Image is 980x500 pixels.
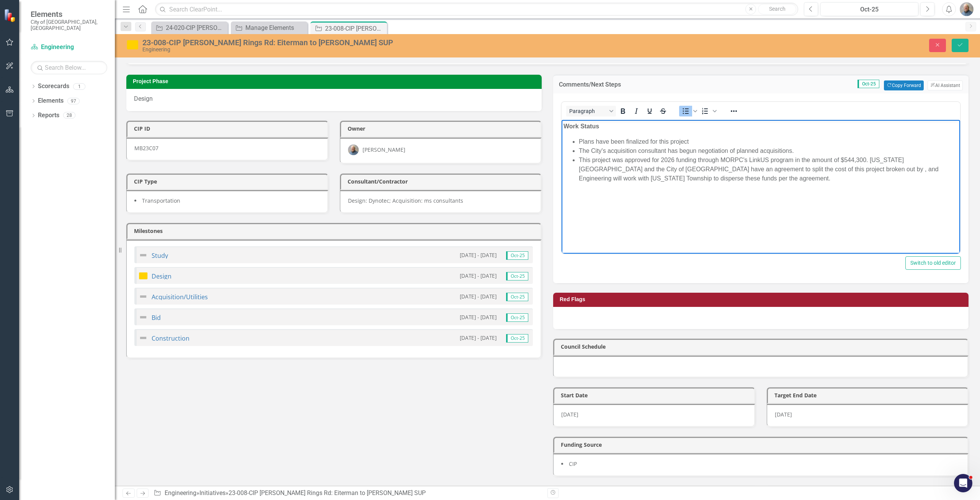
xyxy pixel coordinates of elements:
img: Not Defined [139,313,148,322]
div: Oct-25 [823,5,916,14]
small: [DATE] - [DATE] [460,272,497,279]
button: Block Paragraph [566,106,616,116]
a: Engineering [31,43,107,52]
img: Jared Groves [348,144,359,155]
span: CIP [569,460,577,467]
a: Construction [152,334,189,343]
span: Transportation [142,197,180,204]
input: Search Below... [31,61,107,74]
h3: Milestones [134,228,537,234]
a: Bid [152,313,161,322]
img: Not Defined [139,292,148,301]
img: Not Defined [139,333,148,343]
span: Oct-25 [857,80,879,88]
div: Bullet list [679,106,698,116]
span: Oct-25 [506,272,528,280]
span: Oct-25 [506,293,528,301]
a: Reports [38,111,59,120]
div: 23-008-CIP [PERSON_NAME] Rings Rd: Eiterman to [PERSON_NAME] SUP [325,24,385,33]
h3: Funding Source [561,442,964,448]
span: [DATE] [561,411,578,418]
span: [DATE] [775,411,792,418]
div: 1 [73,83,85,90]
div: [PERSON_NAME] [363,146,405,154]
button: Switch to old editor [905,256,961,270]
img: Not Defined [139,251,148,260]
h3: Red Flags [560,297,965,302]
small: City of [GEOGRAPHIC_DATA], [GEOGRAPHIC_DATA] [31,19,107,31]
button: Copy Forward [884,80,923,90]
small: [DATE] - [DATE] [460,251,497,259]
h3: Consultant/Contractor [348,179,537,184]
a: Manage Elements [233,23,305,33]
img: Near Target [126,39,139,51]
button: AI Assistant [928,80,963,90]
h3: Project Phase [133,79,538,84]
span: MB23C07 [134,144,158,152]
div: 23-008-CIP [PERSON_NAME] Rings Rd: Eiterman to [PERSON_NAME] SUP [142,38,604,47]
span: Oct-25 [506,251,528,260]
h3: Target End Date [774,392,964,398]
button: Underline [643,106,656,116]
span: Paragraph [569,108,607,114]
span: Oct-25 [506,313,528,322]
h3: Owner [348,126,537,131]
h3: CIP Type [134,179,323,184]
div: 23-008-CIP [PERSON_NAME] Rings Rd: Eiterman to [PERSON_NAME] SUP [229,489,426,497]
input: Search ClearPoint... [155,3,798,16]
h3: CIP ID [134,126,323,131]
img: ClearPoint Strategy [4,9,17,22]
div: 97 [67,98,80,104]
button: Oct-25 [820,2,918,16]
div: Engineering [142,47,604,52]
span: Design: Dynotec; Acquisition: ms consultants [348,197,463,204]
a: Scorecards [38,82,69,91]
a: Engineering [165,489,196,497]
iframe: Rich Text Area [562,120,960,254]
button: Italic [630,106,643,116]
small: [DATE] - [DATE] [460,293,497,300]
span: Elements [31,10,107,19]
button: Search [758,4,796,15]
span: Oct-25 [506,334,528,343]
h3: Council Schedule [561,344,964,349]
a: Acquisition/Utilities [152,293,208,301]
span: Search [769,6,786,12]
button: Strikethrough [657,106,670,116]
small: [DATE] - [DATE] [460,334,497,341]
h3: Start Date [561,392,750,398]
a: Study [152,251,168,260]
h3: Comments/Next Steps [559,81,709,88]
button: Reveal or hide additional toolbar items [727,106,740,116]
a: 24-020-CIP [PERSON_NAME] and U.S.33 WB Ramps/[GEOGRAPHIC_DATA] Signal Improvements [153,23,226,33]
a: Design [152,272,171,280]
small: [DATE] - [DATE] [460,313,497,321]
button: Bold [616,106,629,116]
div: Numbered list [699,106,718,116]
div: 24-020-CIP [PERSON_NAME] and U.S.33 WB Ramps/[GEOGRAPHIC_DATA] Signal Improvements [166,23,226,33]
iframe: Intercom live chat [954,474,972,492]
div: 28 [63,112,75,119]
div: » » [154,489,542,498]
a: Initiatives [199,489,225,497]
img: Near Target [139,271,148,280]
div: Manage Elements [245,23,305,33]
span: Design [134,95,153,102]
a: Elements [38,97,64,105]
img: Jared Groves [960,2,973,16]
